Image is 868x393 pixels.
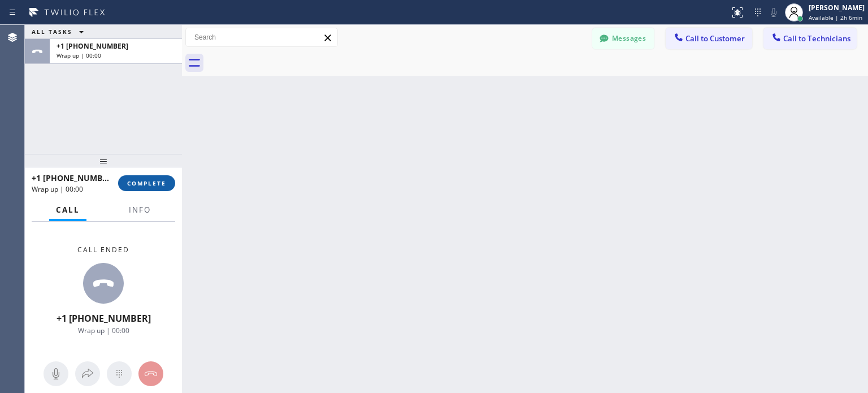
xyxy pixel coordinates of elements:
[25,25,95,38] button: ALL TASKS
[107,361,132,386] button: Open dialpad
[32,184,83,194] span: Wrap up | 00:00
[783,33,850,44] span: Call to Technicians
[138,361,163,386] button: Hang up
[809,14,862,21] span: Available | 2h 6min
[44,361,68,386] button: Mute
[592,28,654,49] button: Messages
[122,199,158,221] button: Info
[685,33,745,44] span: Call to Customer
[763,28,857,49] button: Call to Technicians
[118,175,175,191] button: COMPLETE
[57,51,101,59] span: Wrap up | 00:00
[666,28,752,49] button: Call to Customer
[766,5,782,20] button: Mute
[127,179,166,187] span: COMPLETE
[49,199,86,221] button: Call
[32,28,72,36] span: ALL TASKS
[129,205,151,215] span: Info
[75,361,100,386] button: Open directory
[809,3,865,12] div: [PERSON_NAME]
[56,205,80,215] span: Call
[78,326,129,335] span: Wrap up | 00:00
[32,172,115,183] span: +1 [PHONE_NUMBER]
[186,28,337,46] input: Search
[77,245,129,254] span: Call ended
[57,41,128,51] span: +1 [PHONE_NUMBER]
[57,312,151,325] span: +1 [PHONE_NUMBER]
